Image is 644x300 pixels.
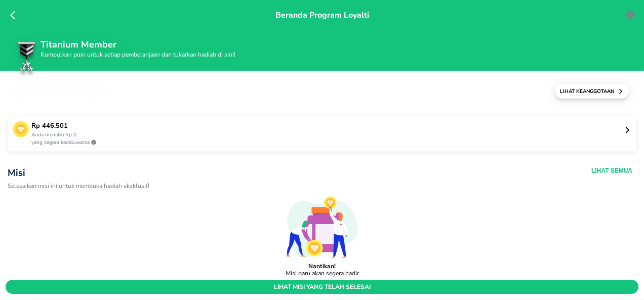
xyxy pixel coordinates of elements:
[15,84,108,98] p: Anda memiliki 0 hadiah yang diklaim
[10,283,634,291] span: lihat misi yang telah selesai
[31,121,624,131] p: Rp 446.501
[41,52,235,58] p: Kumpulkan poin untuk setiap pembelanjaan dan tukarkan hadiah di sini!
[6,280,638,294] button: lihat misi yang telah selesai
[31,131,624,139] p: Anda memiliki Rp 0
[275,9,369,63] p: Beranda Program Loyalti
[8,167,475,179] p: Misi
[308,263,336,270] p: Nantikan!
[591,167,632,175] button: Lihat Semua
[8,183,475,189] p: Selesaikan misi ini untuk membuka hadiah eksklusif!
[41,38,235,52] p: Titanium Member
[31,139,624,146] p: yang segera kedaluwarsa
[560,88,618,95] p: Lihat Keanggotaan
[286,270,359,277] p: Misi baru akan segera hadir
